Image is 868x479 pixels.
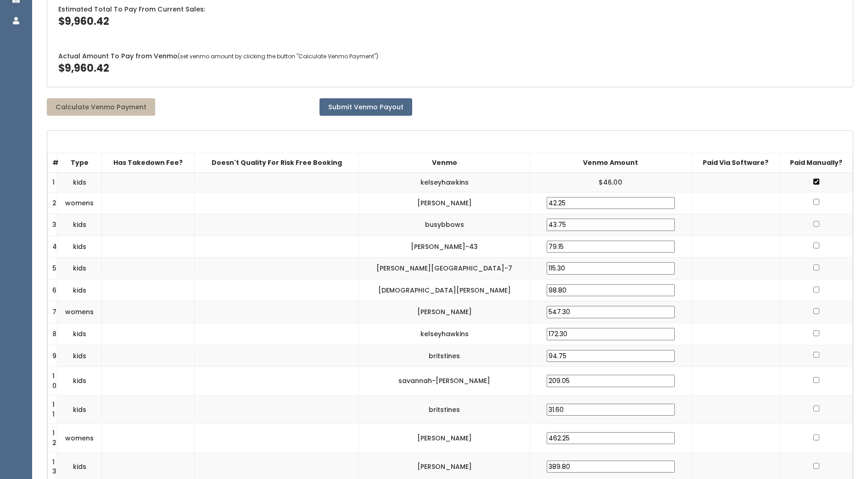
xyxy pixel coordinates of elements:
[48,395,57,424] td: 11
[359,173,530,192] td: kelseyhawkins
[359,367,530,395] td: savannah-[PERSON_NAME]
[48,214,57,236] td: 3
[48,236,57,258] td: 4
[48,424,57,452] td: 12
[47,98,155,116] button: Calculate Venmo Payment
[48,279,57,301] td: 6
[359,345,530,367] td: britstines
[57,258,102,280] td: kids
[48,153,57,172] th: #
[57,367,102,395] td: kids
[102,153,195,172] th: Has Takedown Fee?
[530,173,691,192] td: $46.00
[48,258,57,280] td: 5
[47,40,853,87] div: Actual Amount To Pay from Venmo
[195,153,359,172] th: Doesn't Quality For Risk Free Booking
[48,173,57,192] td: 1
[359,153,530,172] th: Venmo
[58,14,109,28] span: $9,960.42
[359,424,530,452] td: [PERSON_NAME]
[359,236,530,258] td: [PERSON_NAME]-43
[48,367,57,395] td: 10
[57,345,102,367] td: kids
[359,192,530,214] td: [PERSON_NAME]
[319,98,412,116] button: Submit Venmo Payout
[359,301,530,323] td: [PERSON_NAME]
[359,258,530,280] td: [PERSON_NAME][GEOGRAPHIC_DATA]-7
[530,153,691,172] th: Venmo Amount
[359,279,530,301] td: [DEMOGRAPHIC_DATA][PERSON_NAME]
[48,323,57,345] td: 8
[48,301,57,323] td: 7
[178,52,378,60] span: (set venmo amount by clicking the button "Calculate Venmo Payment")
[58,61,109,75] span: $9,960.42
[57,424,102,452] td: womens
[57,236,102,258] td: kids
[691,153,780,172] th: Paid Via Software?
[57,214,102,236] td: kids
[57,192,102,214] td: womens
[780,153,853,172] th: Paid Manually?
[57,153,102,172] th: Type
[359,395,530,424] td: britstines
[57,323,102,345] td: kids
[57,301,102,323] td: womens
[48,345,57,367] td: 9
[57,279,102,301] td: kids
[57,395,102,424] td: kids
[359,323,530,345] td: kelseyhawkins
[57,173,102,192] td: kids
[359,214,530,236] td: busybbows
[48,192,57,214] td: 2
